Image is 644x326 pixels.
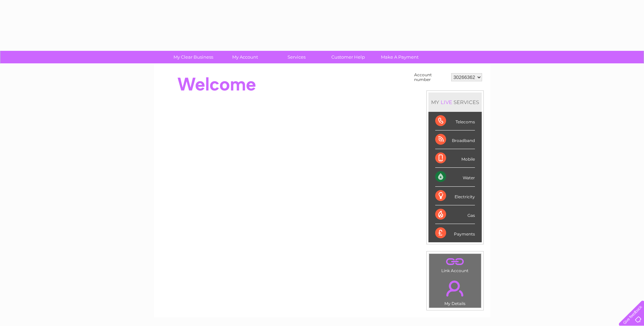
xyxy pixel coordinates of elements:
a: . [431,256,479,267]
div: Telecoms [435,112,475,130]
a: Make A Payment [372,51,428,63]
a: Customer Help [320,51,376,63]
a: My Account [217,51,273,63]
div: Water [435,168,475,186]
td: My Details [429,275,481,308]
a: . [431,277,479,300]
td: Account number [412,71,449,84]
div: LIVE [439,99,454,105]
div: Payments [435,224,475,242]
td: Link Account [429,253,481,275]
div: Gas [435,205,475,224]
div: Broadband [435,130,475,149]
a: Services [269,51,325,63]
div: Electricity [435,187,475,205]
div: Mobile [435,149,475,168]
a: My Clear Business [165,51,221,63]
div: MY SERVICES [428,93,482,112]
